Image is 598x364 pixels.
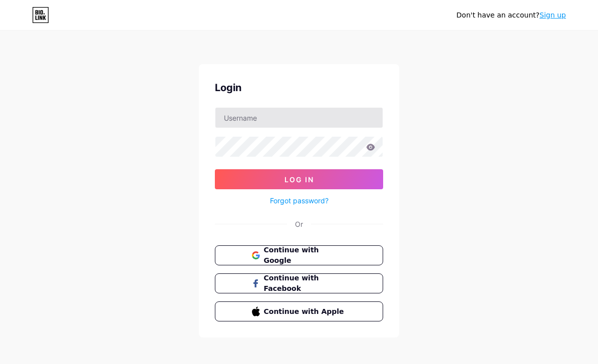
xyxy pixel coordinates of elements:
span: Continue with Facebook [264,273,347,294]
button: Continue with Facebook [215,273,383,293]
button: Continue with Apple [215,301,383,321]
a: Sign up [539,11,566,19]
span: Continue with Google [264,245,347,266]
div: Don't have an account? [456,10,566,21]
span: Continue with Apple [264,306,347,317]
div: Or [295,219,303,229]
span: Log In [284,175,314,184]
div: Login [215,80,383,95]
button: Continue with Google [215,245,383,265]
input: Username [215,108,383,128]
button: Log In [215,169,383,189]
a: Forgot password? [270,195,329,206]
